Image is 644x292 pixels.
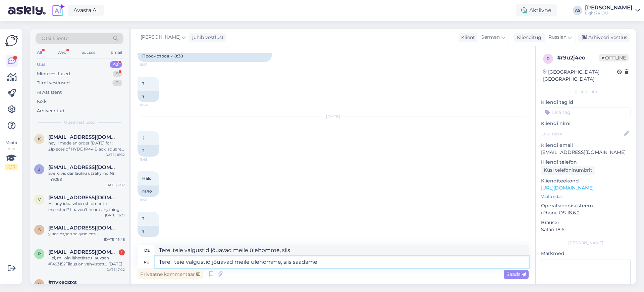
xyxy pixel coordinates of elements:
[541,202,631,209] p: Operatsioonisüsteem
[547,56,550,61] span: r
[51,3,65,17] img: explore-ai
[578,33,630,42] div: Arhiveeri vestlus
[541,89,631,95] div: Kliendi info
[481,34,500,41] span: German
[541,177,631,184] p: Klienditeekond
[541,240,631,246] div: [PERSON_NAME]
[138,114,529,120] div: [DATE]
[541,149,631,156] p: [EMAIL_ADDRESS][DOMAIN_NAME]
[585,10,633,16] div: Light24 OÜ
[64,119,95,125] span: Uued vestlused
[5,34,18,47] img: Askly Logo
[144,245,150,256] div: de
[48,231,125,237] div: у вас отдел закупо есть
[105,267,125,272] div: [DATE] 7:02
[48,140,125,152] div: hey, i made an order [DATE] for : 21pieces of HYDE IP44 Black, square lamps We opened the package...
[56,48,68,57] div: Web
[119,249,125,255] div: 1
[541,142,631,149] p: Kliendi email
[573,6,582,15] div: AS
[37,61,46,68] div: Uus
[541,219,631,226] p: Brauser
[48,134,118,140] span: kuninkaantie752@gmail.com
[557,54,599,62] div: # r9u2j4eo
[48,225,118,231] span: shahzoda@ovivoelektrik.com.tr
[38,136,41,141] span: k
[541,130,623,137] input: Lisa nimi
[516,4,557,16] div: Aktiivne
[38,251,41,256] span: r
[541,185,594,191] a: [URL][DOMAIN_NAME]
[38,167,40,172] span: j
[113,71,122,77] div: 9
[37,108,64,114] div: Arhiveeritud
[459,34,475,41] div: Klient
[48,195,118,201] span: vanheiningenruud@gmail.com
[142,176,152,181] span: Halo
[585,5,633,10] div: [PERSON_NAME]
[514,34,543,41] div: Klienditugi
[5,164,17,170] div: 2 / 3
[105,182,125,187] div: [DATE] 7:07
[140,197,165,202] span: 11:45
[104,152,125,157] div: [DATE] 16:52
[5,140,17,170] div: Vaata siia
[541,99,631,106] p: Kliendi tag'id
[138,185,159,197] div: гало
[37,89,62,96] div: AI Assistent
[48,255,125,267] div: Hei, milloin lähetätte tilauksen #149315?Tilaus on vahvistettu [DATE].
[105,213,125,218] div: [DATE] 16:31
[541,194,631,200] p: Vaata edasi ...
[140,157,165,162] span: 11:45
[142,135,145,140] span: ?
[36,48,43,57] div: All
[37,71,70,77] div: Minu vestlused
[68,5,104,16] a: Avasta AI
[141,34,180,41] span: [PERSON_NAME]
[138,91,159,102] div: ?
[142,216,145,221] span: ?
[38,227,41,232] span: s
[548,34,567,41] span: Russian
[541,159,631,166] p: Kliendi telefon
[38,197,41,202] span: v
[48,170,125,182] div: Sveiki vis dar laukiu užsakymo Nr. 149289
[42,35,68,42] span: Otsi kliente
[144,256,150,268] div: ru
[543,69,617,83] div: [GEOGRAPHIC_DATA], [GEOGRAPHIC_DATA]
[37,80,70,86] div: Tiimi vestlused
[155,256,529,268] textarea: Tere, teie valgustid jõuavad meile ülehomme, siis saadame
[80,48,97,57] div: Socials
[599,54,629,61] span: Offline
[37,98,47,105] div: Kõik
[138,226,159,237] div: ?
[541,209,631,216] p: iPhone OS 18.6.2
[38,282,41,287] span: n
[541,166,595,175] div: Küsi telefoninumbrit
[142,81,145,86] span: ?
[140,62,165,67] span: 16:17
[48,201,125,213] div: Hi, any idea when shipment is expected? I haven’t heard anything yet. Commande n°149638] ([DATE])...
[140,238,165,243] span: 11:48
[48,279,77,285] span: #nyxeggxs
[541,107,631,117] input: Lisa tag
[541,120,631,127] p: Kliendi nimi
[112,80,122,86] div: 0
[48,249,118,255] span: ritvaleinonen@hotmail.com
[104,237,125,242] div: [DATE] 15:48
[140,102,165,108] span: 16:24
[110,61,122,68] div: 43
[138,145,159,157] div: ?
[109,48,123,57] div: Email
[541,250,631,257] p: Märkmed
[155,245,529,256] textarea: Tere, teie valgustid jõuavad meile ülehomme, siis
[585,5,640,16] a: [PERSON_NAME]Light24 OÜ
[541,226,631,233] p: Safari 18.6
[138,270,203,279] div: Privaatne kommentaar
[48,164,118,170] span: justmisius@gmail.com
[190,34,224,41] div: juhib vestlust
[506,271,526,277] span: Saada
